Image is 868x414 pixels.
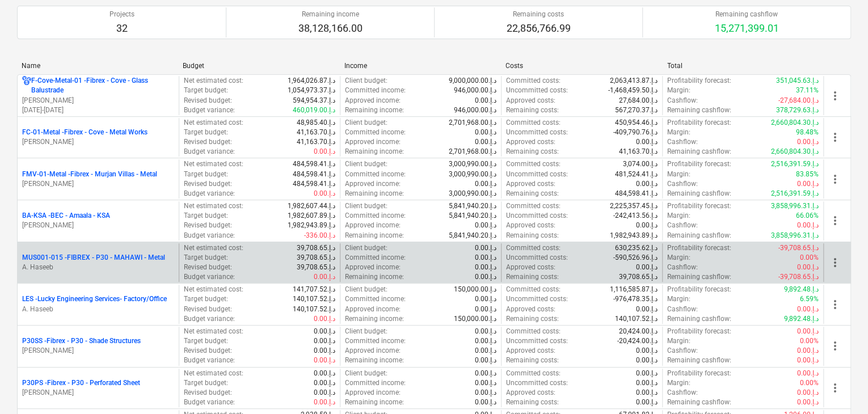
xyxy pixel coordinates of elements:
[475,263,496,272] p: 0.00د.إ.‏
[828,339,842,353] span: more_vert
[828,89,842,103] span: more_vert
[797,221,819,230] p: 0.00د.إ.‏
[345,253,406,263] p: Committed income :
[475,336,496,346] p: 0.00د.إ.‏
[22,211,110,221] p: BA-KSA - BEC - Amaala - KSA
[771,159,819,169] p: 2,516,391.59د.إ.‏
[776,76,819,86] p: 351,045.63د.إ.‏
[771,147,819,157] p: 2,660,804.30د.إ.‏
[506,314,559,324] p: Remaining costs :
[667,137,698,147] p: Cashflow :
[22,128,148,137] p: FC-01-Metal - Fibrex - Cove - Metal Works
[613,211,658,221] p: -242,413.56د.إ.‏
[345,314,404,324] p: Remaining income :
[345,243,387,253] p: Client budget :
[345,356,404,365] p: Remaining income :
[22,137,174,147] p: [PERSON_NAME]
[506,369,561,378] p: Committed costs :
[475,137,496,147] p: 0.00د.إ.‏
[778,96,819,105] p: -27,684.00د.إ.‏
[506,263,555,272] p: Approved costs :
[506,231,559,240] p: Remaining costs :
[184,356,235,365] p: Budget variance :
[619,96,658,105] p: 27,684.00د.إ.‏
[506,272,559,282] p: Remaining costs :
[297,128,335,137] p: 41,163.70د.إ.‏
[22,221,174,230] p: [PERSON_NAME]
[22,76,174,115] div: F-Cove-Metal-01 -Fibrex - Cove - Glass Balustrade[PERSON_NAME][DATE]-[DATE]
[454,285,496,294] p: 150,000.00د.إ.‏
[667,76,731,86] p: Profitability forecast :
[506,305,555,314] p: Approved costs :
[475,388,496,398] p: 0.00د.إ.‏
[667,86,690,95] p: Margin :
[22,105,174,115] p: [DATE] - [DATE]
[184,201,243,211] p: Net estimated cost :
[797,137,819,147] p: 0.00د.إ.‏
[506,285,561,294] p: Committed costs :
[22,253,165,263] p: MUS001-015 - FIBREX - P30 - MAHAWI - Metal
[22,378,140,388] p: P30PS - Fibrex - P30 - Perforated Sheet
[293,159,335,169] p: 484,598.41د.إ.‏
[475,253,496,263] p: 0.00د.إ.‏
[345,201,387,211] p: Client budget :
[506,336,568,346] p: Uncommitted costs :
[345,211,406,221] p: Committed income :
[31,76,174,95] p: F-Cove-Metal-01 - Fibrex - Cove - Glass Balustrade
[771,189,819,198] p: 2,516,391.59د.إ.‏
[667,253,690,263] p: Margin :
[22,128,174,147] div: FC-01-Metal -Fibrex - Cove - Metal Works[PERSON_NAME]
[506,137,555,147] p: Approved costs :
[506,96,555,105] p: Approved costs :
[623,159,658,169] p: 3,074.00د.إ.‏
[345,128,406,137] p: Committed income :
[667,147,731,157] p: Remaining cashflow :
[667,272,731,282] p: Remaining cashflow :
[297,253,335,263] p: 39,708.65د.إ.‏
[667,346,698,356] p: Cashflow :
[667,96,698,105] p: Cashflow :
[475,378,496,388] p: 0.00د.إ.‏
[184,388,232,398] p: Revised budget :
[505,62,658,70] div: Costs
[345,96,401,105] p: Approved income :
[800,294,819,304] p: 6.59%
[475,305,496,314] p: 0.00د.إ.‏
[345,189,404,198] p: Remaining income :
[506,356,559,365] p: Remaining costs :
[667,62,819,70] div: Total
[828,298,842,311] span: more_vert
[314,388,335,398] p: 0.00د.إ.‏
[345,285,387,294] p: Client budget :
[506,294,568,304] p: Uncommitted costs :
[449,159,496,169] p: 3,000,990.00د.إ.‏
[828,214,842,227] span: more_vert
[345,336,406,346] p: Committed income :
[778,272,819,282] p: -39,708.65د.إ.‏
[667,118,731,128] p: Profitability forecast :
[828,172,842,186] span: more_vert
[184,96,232,105] p: Revised budget :
[345,105,404,115] p: Remaining income :
[345,76,387,86] p: Client budget :
[797,346,819,356] p: 0.00د.إ.‏
[345,327,387,336] p: Client budget :
[449,231,496,240] p: 5,841,940.20د.إ.‏
[615,105,658,115] p: 567,270.37د.إ.‏
[667,221,698,230] p: Cashflow :
[22,76,31,95] div: Project has multi currencies enabled
[184,170,228,179] p: Target budget :
[667,378,690,388] p: Margin :
[314,314,335,324] p: 0.00د.إ.‏
[506,105,559,115] p: Remaining costs :
[667,243,731,253] p: Profitability forecast :
[828,256,842,269] span: more_vert
[314,336,335,346] p: 0.00د.إ.‏
[506,128,568,137] p: Uncommitted costs :
[293,170,335,179] p: 484,598.41د.إ.‏
[184,398,235,407] p: Budget variance :
[613,253,658,263] p: -590,526.96د.إ.‏
[610,285,658,294] p: 1,116,585.87د.إ.‏
[184,285,243,294] p: Net estimated cost :
[797,263,819,272] p: 0.00د.إ.‏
